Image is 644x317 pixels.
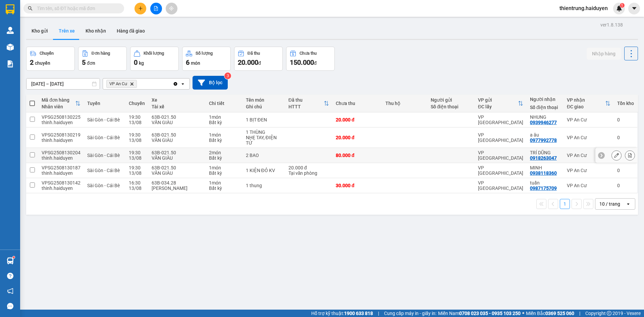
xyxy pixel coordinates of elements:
[129,101,145,106] div: Chuyến
[530,114,560,120] div: NHUNG
[438,310,521,317] span: Miền Nam
[42,165,80,170] div: VPSG2508130187
[87,183,120,188] span: Sài Gòn - Cái Bè
[344,311,373,316] strong: 1900 633 818
[7,288,13,294] span: notification
[209,132,239,138] div: 1 món
[554,4,613,12] span: thientrung.haiduyen
[475,95,527,112] th: Toggle SortBy
[607,311,611,316] span: copyright
[144,51,164,56] div: Khối lượng
[314,60,317,66] span: đ
[563,95,614,112] th: Toggle SortBy
[286,47,335,71] button: Chưa thu150.000đ
[246,183,282,188] div: 1 thung
[109,81,127,87] span: VP An Cư
[169,6,174,11] span: aim
[193,76,228,90] button: Bộ lọc
[80,23,111,39] button: Kho nhận
[42,170,80,176] div: thinh.haiduyen
[152,97,202,103] div: Xe
[53,23,80,39] button: Trên xe
[7,303,13,309] span: message
[129,186,145,191] div: 13/08
[385,101,424,106] div: Thu hộ
[288,97,324,103] div: Đã thu
[152,150,202,155] div: 63B-021.50
[246,97,282,103] div: Tên món
[567,135,610,140] div: VP An Cư
[42,132,80,138] div: VPSG2508130219
[152,165,202,170] div: 63B-021.50
[616,5,622,11] img: icon-new-feature
[530,155,557,161] div: 0918263047
[87,153,120,158] span: Sài Gòn - Cái Bè
[87,135,120,140] span: Sài Gòn - Cái Bè
[600,21,623,29] div: ver 1.8.138
[7,257,14,264] img: warehouse-icon
[530,165,560,170] div: MINH
[166,3,177,14] button: aim
[478,165,523,176] div: VP [GEOGRAPHIC_DATA]
[196,51,213,56] div: Số lượng
[336,135,379,140] div: 20.000 đ
[620,3,625,8] sup: 1
[129,138,145,143] div: 13/08
[234,47,283,71] button: Đã thu20.000đ
[42,150,80,155] div: VPSG2508130204
[42,104,75,109] div: Nhân viên
[478,132,523,143] div: VP [GEOGRAPHIC_DATA]
[26,23,53,39] button: Kho gửi
[38,95,84,112] th: Toggle SortBy
[300,51,317,56] div: Chưa thu
[152,170,202,176] div: VĂN GIÀU
[138,6,143,11] span: plus
[631,5,637,11] span: caret-down
[42,120,80,125] div: thinh.haiduyen
[180,81,185,87] svg: open
[129,170,145,176] div: 13/08
[530,132,560,138] div: a âu
[129,132,145,138] div: 19:30
[209,138,239,143] div: Bất kỳ
[173,81,178,87] svg: Clear all
[246,104,282,109] div: Ghi chú
[35,60,50,66] span: chuyến
[42,180,80,186] div: VPSG2508130142
[129,155,145,161] div: 13/08
[87,168,120,173] span: Sài Gòn - Cái Bè
[209,101,239,106] div: Chi tiết
[290,58,314,66] span: 150.000
[82,58,86,66] span: 5
[7,60,14,67] img: solution-icon
[6,4,14,14] img: logo-vxr
[285,95,332,112] th: Toggle SortBy
[311,310,373,317] span: Hỗ trợ kỹ thuật:
[13,256,15,258] sup: 1
[617,168,634,173] div: 0
[530,97,560,102] div: Người nhận
[152,155,202,161] div: VĂN GIÀU
[587,48,621,60] button: Nhập hàng
[209,150,239,155] div: 2 món
[209,180,239,186] div: 1 món
[567,104,605,109] div: ĐC giao
[384,310,436,317] span: Cung cấp máy in - giấy in:
[526,310,574,317] span: Miền Bắc
[545,311,574,316] strong: 0369 525 060
[617,135,634,140] div: 0
[186,58,190,66] span: 6
[152,104,202,109] div: Tài xế
[336,183,379,188] div: 30.000 đ
[7,273,13,279] span: question-circle
[87,60,95,66] span: đơn
[459,311,521,316] strong: 0708 023 035 - 0935 103 250
[152,114,202,120] div: 63B-021.50
[87,117,120,122] span: Sài Gòn - Cái Bè
[478,104,518,109] div: ĐC lấy
[152,132,202,138] div: 63B-021.50
[611,150,622,160] div: Sửa đơn hàng
[258,60,261,66] span: đ
[182,47,231,71] button: Số lượng6món
[522,312,524,315] span: ⚪️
